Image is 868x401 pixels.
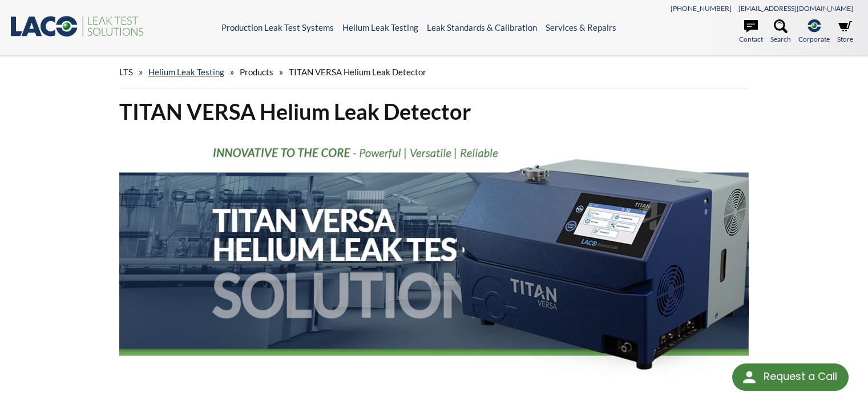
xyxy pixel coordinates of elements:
a: Helium Leak Testing [148,67,224,77]
a: Helium Leak Testing [342,22,418,33]
span: LTS [119,67,133,77]
div: » » » [119,56,749,88]
h1: TITAN VERSA Helium Leak Detector [119,98,749,125]
span: Products [240,67,273,77]
img: round button [740,368,758,386]
div: Request a Call [764,363,837,390]
a: Services & Repairs [546,22,616,33]
a: [EMAIL_ADDRESS][DOMAIN_NAME] [738,4,853,13]
a: Search [770,19,791,44]
div: Request a Call [732,363,849,391]
img: TITAN VERSA Helium Leak Test Solutions header [119,135,749,387]
a: Production Leak Test Systems [221,22,334,33]
span: TITAN VERSA Helium Leak Detector [289,67,426,77]
a: Contact [739,19,763,44]
a: Leak Standards & Calibration [427,22,537,33]
a: Store [837,19,853,44]
a: [PHONE_NUMBER] [671,4,732,13]
span: Corporate [798,34,830,44]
